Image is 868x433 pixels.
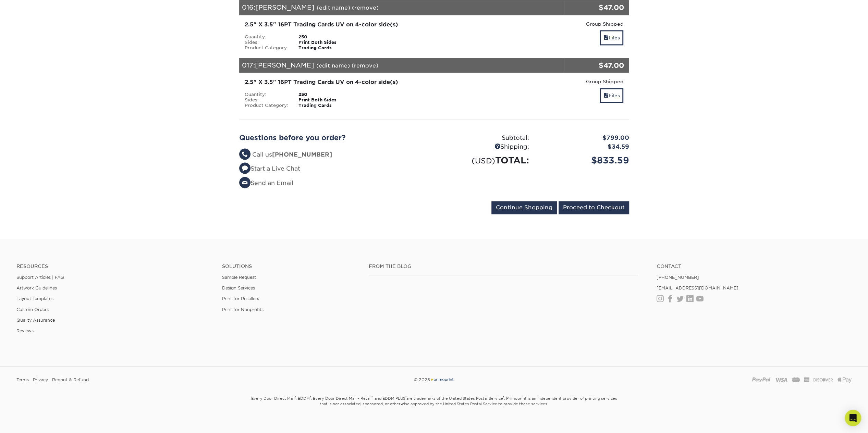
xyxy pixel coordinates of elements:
[430,377,454,382] img: Primoprint
[222,275,256,280] a: Sample Request
[240,92,294,97] div: Quantity:
[534,134,634,143] div: $799.00
[434,154,534,167] div: TOTAL:
[222,296,259,301] a: Print for Resellers
[16,296,53,301] a: Layout Templates
[564,60,624,71] div: $47.00
[434,143,534,151] div: Shipping:
[371,395,372,399] sup: ®
[845,410,861,426] div: Open Intercom Messenger
[603,35,608,40] span: files
[222,285,255,290] a: Design Services
[16,285,57,290] a: Artwork Guidelines
[16,263,212,269] h4: Resources
[434,134,534,143] div: Subtotal:
[603,93,608,98] span: files
[239,165,300,172] a: Start a Live Chat
[239,150,429,159] li: Call us
[317,4,350,11] a: (edit name)
[600,30,623,45] a: Files
[255,61,314,69] span: [PERSON_NAME]
[16,317,55,322] a: Quality Assurance
[504,21,624,27] div: Group Shipped
[504,78,624,85] div: Group Shipped
[239,58,564,73] div: 017:
[534,154,634,167] div: $833.59
[503,395,504,399] sup: ®
[656,275,699,280] a: [PHONE_NUMBER]
[240,45,294,51] div: Product Category:
[534,143,634,151] div: $34.59
[559,201,629,214] input: Proceed to Checkout
[222,307,264,312] a: Print for Nonprofits
[245,78,494,86] div: 2.5" X 3.5" 16PT Trading Cards UV on 4-color side(s)
[656,263,852,269] a: Contact
[33,374,48,385] a: Privacy
[2,412,58,431] iframe: Google Customer Reviews
[352,62,378,69] a: (remove)
[293,103,369,108] div: Trading Cards
[255,3,315,11] span: [PERSON_NAME]
[656,285,738,290] a: [EMAIL_ADDRESS][DOMAIN_NAME]
[239,134,429,142] h2: Questions before you order?
[16,307,49,312] a: Custom Orders
[239,180,293,186] a: Send an Email
[16,374,29,385] a: Terms
[491,201,557,214] input: Continue Shopping
[600,88,623,103] a: Files
[245,21,494,29] div: 2.5" X 3.5" 16PT Trading Cards UV on 4-color side(s)
[405,395,406,399] sup: ®
[369,263,638,269] h4: From the Blog
[240,34,294,40] div: Quantity:
[272,151,332,158] strong: [PHONE_NUMBER]
[240,103,294,108] div: Product Category:
[293,92,369,97] div: 250
[240,40,294,45] div: Sides:
[222,263,358,269] h4: Solutions
[16,328,34,333] a: Reviews
[472,156,495,165] small: (USD)
[352,4,379,11] a: (remove)
[16,275,64,280] a: Support Articles | FAQ
[310,395,311,399] sup: ®
[240,97,294,103] div: Sides:
[316,62,350,69] a: (edit name)
[234,393,635,423] small: Every Door Direct Mail , EDDM , Every Door Direct Mail – Retail , and EDDM PLUS are trademarks of...
[52,374,89,385] a: Reprint & Refund
[295,395,296,399] sup: ®
[293,40,369,45] div: Print Both Sides
[293,97,369,103] div: Print Both Sides
[293,374,575,385] div: © 2025
[564,2,624,13] div: $47.00
[293,34,369,40] div: 250
[293,45,369,51] div: Trading Cards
